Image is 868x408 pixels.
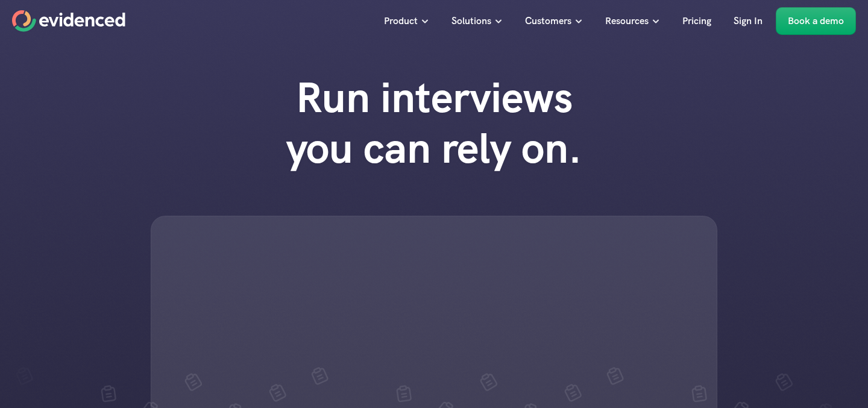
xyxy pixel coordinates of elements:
p: Resources [605,13,649,29]
p: Product [384,13,418,29]
p: Book a demo [788,13,844,29]
p: Sign In [734,13,763,29]
h1: Run interviews you can rely on. [262,72,606,174]
p: Customers [525,13,571,29]
a: Pricing [673,7,720,35]
a: Home [12,10,125,32]
p: Solutions [451,13,491,29]
a: Book a demo [776,7,856,35]
p: Pricing [682,13,711,29]
a: Sign In [725,7,772,35]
